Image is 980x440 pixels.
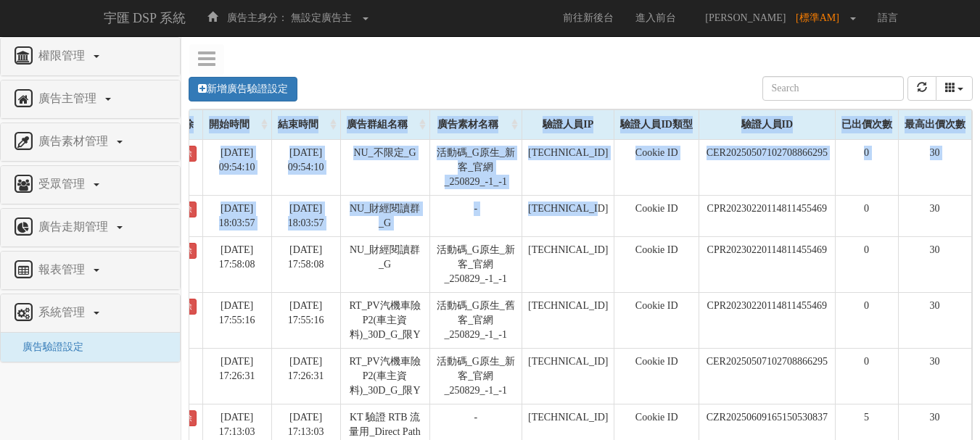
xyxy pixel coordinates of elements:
[340,139,429,195] td: NU_不限定_G
[699,292,835,348] td: CPR20230220114811455469
[699,195,835,236] td: CPR20230220114811455469
[522,348,614,404] td: [TECHNICAL_ID]
[203,110,271,139] div: 開始時間
[429,236,522,292] td: 活動碼_G原生_新客_官網_250829_-1_-1
[835,236,898,292] td: 0
[522,195,614,236] td: [TECHNICAL_ID]
[35,49,92,62] span: 權限管理
[835,348,898,404] td: 0
[202,195,271,236] td: [DATE] 18:03:57
[189,77,297,101] a: 新增廣告驗證設定
[614,195,699,236] td: Cookie ID
[272,110,340,139] div: 結束時間
[614,348,699,404] td: Cookie ID
[522,110,614,139] div: 驗證人員IP
[12,88,169,111] a: 廣告主管理
[614,292,699,348] td: Cookie ID
[898,348,971,404] td: 30
[291,12,352,23] span: 無設定廣告主
[762,76,904,101] input: Search
[835,292,898,348] td: 0
[227,12,288,23] span: 廣告主身分：
[202,292,271,348] td: [DATE] 17:55:16
[271,348,340,404] td: [DATE] 17:26:31
[796,12,847,23] span: [標準AM]
[614,139,699,195] td: Cookie ID
[429,139,522,195] td: 活動碼_G原生_新客_官網_250829_-1_-1
[522,292,614,348] td: [TECHNICAL_ID]
[202,236,271,292] td: [DATE] 17:58:08
[699,139,835,195] td: CER20250507102708866295
[429,292,522,348] td: 活動碼_G原生_舊客_官網_250829_-1_-1
[936,76,973,101] button: columns
[12,173,169,196] a: 受眾管理
[12,45,169,68] a: 權限管理
[271,292,340,348] td: [DATE] 17:55:16
[429,195,522,236] td: -
[271,195,340,236] td: [DATE] 18:03:57
[202,348,271,404] td: [DATE] 17:26:31
[614,236,699,292] td: Cookie ID
[202,139,271,195] td: [DATE] 09:54:10
[271,139,340,195] td: [DATE] 09:54:10
[35,178,92,190] span: 受眾管理
[522,139,614,195] td: [TECHNICAL_ID]
[898,195,971,236] td: 30
[898,139,971,195] td: 30
[836,110,898,139] div: 已出價次數
[12,216,169,239] a: 廣告走期管理
[835,195,898,236] td: 0
[12,302,169,325] a: 系統管理
[698,12,793,23] span: [PERSON_NAME]
[898,292,971,348] td: 30
[35,135,115,147] span: 廣告素材管理
[899,110,971,139] div: 最高出價次數
[699,110,835,139] div: 驗證人員ID
[835,139,898,195] td: 0
[699,348,835,404] td: CER20250507102708866295
[341,110,429,139] div: 廣告群組名稱
[35,263,92,275] span: 報表管理
[340,236,429,292] td: NU_財經閱讀群_G
[12,130,169,154] a: 廣告素材管理
[907,76,936,101] button: refresh
[430,110,522,139] div: 廣告素材名稱
[35,220,115,233] span: 廣告走期管理
[340,195,429,236] td: NU_財經閱讀群_G
[429,348,522,404] td: 活動碼_G原生_新客_官網_250829_-1_-1
[898,236,971,292] td: 30
[340,292,429,348] td: RT_PV汽機車險P2(車主資料)_30D_G_限Y
[12,259,169,282] a: 報表管理
[12,341,83,352] a: 廣告驗證設定
[35,306,92,318] span: 系統管理
[271,236,340,292] td: [DATE] 17:58:08
[936,76,973,101] div: Columns
[699,236,835,292] td: CPR20230220114811455469
[522,236,614,292] td: [TECHNICAL_ID]
[35,92,104,104] span: 廣告主管理
[614,110,699,139] div: 驗證人員ID類型
[340,348,429,404] td: RT_PV汽機車險P2(車主資料)_30D_G_限Y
